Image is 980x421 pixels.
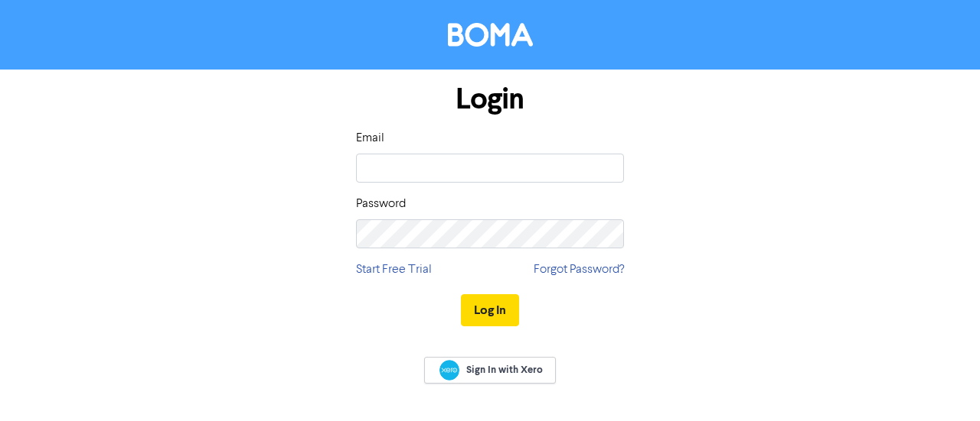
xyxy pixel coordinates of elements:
[356,82,624,117] h1: Login
[356,129,384,147] label: Email
[466,363,543,377] span: Sign In with Xero
[448,23,533,47] img: BOMA Logo
[534,261,624,279] a: Forgot Password?
[356,195,406,213] label: Password
[424,357,556,384] a: Sign In with Xero
[439,360,459,381] img: Xero logo
[596,159,615,177] keeper-lock: Open Keeper Popup
[356,261,432,279] a: Start Free Trial
[461,294,519,326] button: Log In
